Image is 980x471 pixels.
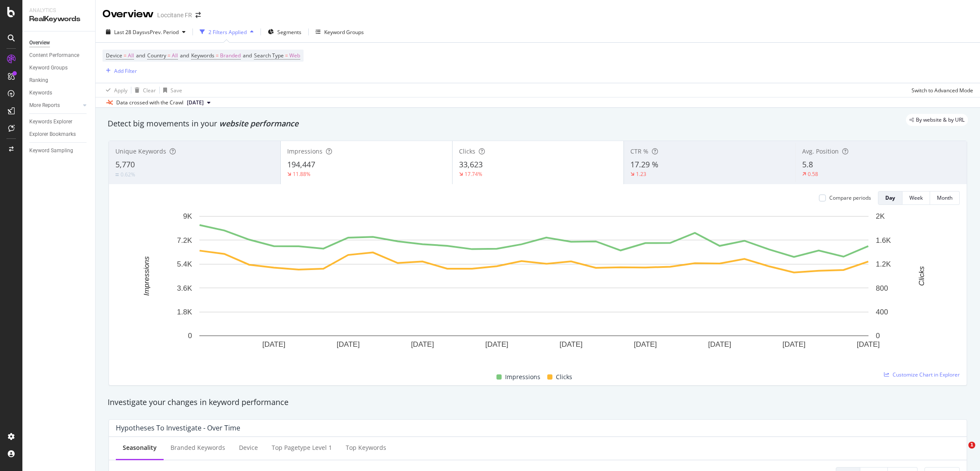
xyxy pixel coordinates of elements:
div: 1.23 [636,170,646,178]
text: 1.2K [876,260,891,268]
div: 0.58 [808,170,818,178]
text: [DATE] [708,340,732,349]
div: Seasonality [123,443,157,452]
text: [DATE] [560,340,583,349]
svg: A chart. [116,212,952,362]
a: Customize Chart in Explorer [884,371,960,378]
span: = [124,52,127,59]
text: [DATE] [262,340,285,349]
span: = [216,52,219,59]
span: 17.29 % [630,159,658,170]
text: [DATE] [857,340,880,349]
text: 400 [876,308,888,316]
button: Day [878,191,902,205]
button: [DATE] [183,97,214,108]
span: and [180,52,189,59]
div: Keyword Groups [29,63,68,72]
a: Keyword Groups [29,63,89,72]
text: 2K [876,212,885,220]
div: Day [885,194,895,201]
div: Loccitane FR [157,11,192,19]
text: 9K [183,212,192,220]
span: Last 28 Days [114,28,145,36]
text: 3.6K [177,284,192,292]
text: [DATE] [411,340,434,349]
a: Explorer Bookmarks [29,130,89,139]
div: Content Performance [29,51,79,60]
div: Keyword Sampling [29,146,73,155]
text: 7.2K [177,236,192,245]
span: = [285,52,288,59]
text: Clicks [918,266,926,286]
div: 2 Filters Applied [208,28,247,36]
div: Data crossed with the Crawl [116,99,183,107]
button: Month [930,191,960,205]
span: 5,770 [115,159,135,170]
div: Investigate your changes in keyword performance [108,397,968,408]
span: Customize Chart in Explorer [893,371,960,378]
button: Clear [131,83,156,97]
span: 194,447 [287,159,315,170]
div: Apply [114,87,127,94]
div: Overview [29,38,50,47]
text: [DATE] [782,340,806,349]
div: Month [937,194,952,201]
button: Week [902,191,930,205]
div: Keywords [29,88,52,97]
button: Apply [102,83,127,97]
button: Add Filter [102,66,137,76]
span: By website & by URL [916,117,964,122]
span: and [243,52,252,59]
span: 1 [968,442,975,449]
text: 0 [876,332,880,340]
div: Keywords Explorer [29,117,72,126]
text: [DATE] [634,340,657,349]
div: RealKeywords [29,14,88,24]
a: Content Performance [29,51,89,60]
div: Top pagetype Level 1 [272,443,332,452]
span: Segments [277,28,301,36]
a: Keywords Explorer [29,117,89,126]
div: legacy label [906,114,968,126]
div: Top Keywords [346,443,386,452]
div: Keyword Groups [324,28,364,36]
span: All [172,50,178,62]
span: vs Prev. Period [145,28,179,36]
text: 5.4K [177,260,192,268]
div: Add Filter [114,67,137,75]
div: Clear [143,87,156,94]
text: 800 [876,284,888,292]
span: All [128,50,134,62]
span: 33,623 [459,159,483,170]
span: 5.8 [802,159,813,170]
div: 17.74% [465,170,482,178]
span: Impressions [505,372,540,382]
text: [DATE] [337,340,360,349]
span: Web [289,50,300,62]
a: Keyword Sampling [29,146,89,155]
span: = [167,52,171,59]
div: More Reports [29,101,60,110]
div: Ranking [29,76,48,85]
span: Unique Keywords [115,147,166,155]
div: 11.88% [293,170,310,178]
a: Ranking [29,76,89,85]
a: More Reports [29,101,81,110]
button: Last 28 DaysvsPrev. Period [102,25,189,39]
div: Week [909,194,923,201]
iframe: Intercom live chat [951,442,971,462]
div: Analytics [29,7,88,14]
div: 0.62% [121,171,135,178]
a: Overview [29,38,89,47]
div: Hypotheses to Investigate - Over Time [116,424,240,432]
span: CTR % [630,147,648,155]
div: Overview [102,7,154,22]
div: Switch to Advanced Mode [912,87,973,94]
text: [DATE] [485,340,509,349]
div: arrow-right-arrow-left [195,12,201,18]
div: Compare periods [829,194,871,201]
div: Device [239,443,258,452]
span: 2025 Aug. 9th [187,99,204,107]
div: Branded Keywords [171,443,225,452]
